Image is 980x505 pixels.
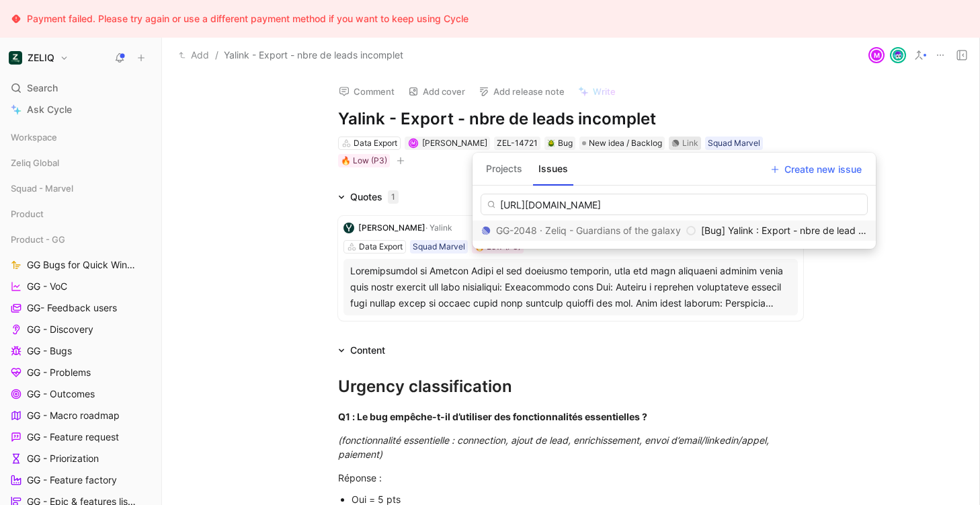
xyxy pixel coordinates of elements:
div: GG-2048 · Zeliq - Guardians of the galaxy [481,223,696,239]
input: Search... [481,194,868,215]
button: Projects [481,158,528,180]
button: Create new issue [765,159,868,180]
span: Create new issue [771,161,862,178]
button: Issues [533,158,573,180]
span: [Bug] Yalink : Export - nbre de lead incomplet [701,225,901,236]
svg: Todo [686,226,696,235]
